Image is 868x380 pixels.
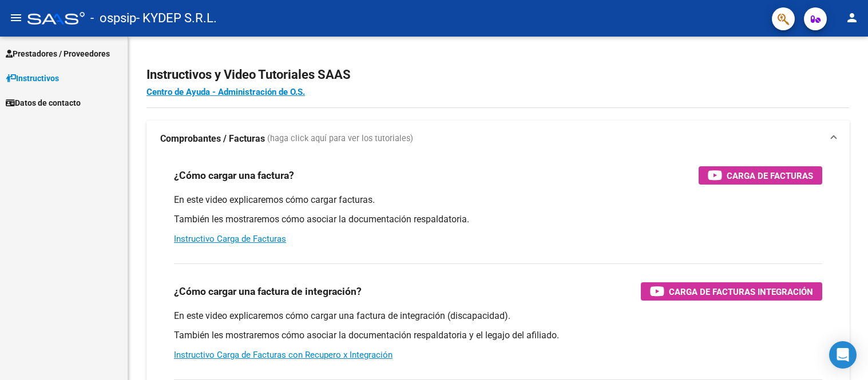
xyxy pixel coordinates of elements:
[174,213,822,226] p: También les mostraremos cómo asociar la documentación respaldatoria.
[641,282,822,301] button: Carga de Facturas Integración
[6,72,59,85] span: Instructivos
[146,121,850,157] mat-expansion-panel-header: Comprobantes / Facturas (haga click aquí para ver los tutoriales)
[669,285,813,299] span: Carga de Facturas Integración
[174,350,393,360] a: Instructivo Carga de Facturas con Recupero x Integración
[6,47,110,60] span: Prestadores / Proveedores
[699,166,822,185] button: Carga de Facturas
[727,169,813,183] span: Carga de Facturas
[174,310,822,322] p: En este video explicaremos cómo cargar una factura de integración (discapacidad).
[845,11,859,25] mat-icon: person
[9,11,23,25] mat-icon: menu
[136,6,217,31] span: - KYDEP S.R.L.
[174,283,362,299] h3: ¿Cómo cargar una factura de integración?
[174,234,286,244] a: Instructivo Carga de Facturas
[90,6,136,31] span: - ospsip
[829,341,857,369] div: Open Intercom Messenger
[146,64,850,86] h2: Instructivos y Video Tutoriales SAAS
[174,329,822,342] p: También les mostraremos cómo asociar la documentación respaldatoria y el legajo del afiliado.
[267,133,413,145] span: (haga click aquí para ver los tutoriales)
[174,194,822,206] p: En este video explicaremos cómo cargar facturas.
[160,133,265,145] strong: Comprobantes / Facturas
[6,97,81,109] span: Datos de contacto
[174,167,294,183] h3: ¿Cómo cargar una factura?
[146,87,305,97] a: Centro de Ayuda - Administración de O.S.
